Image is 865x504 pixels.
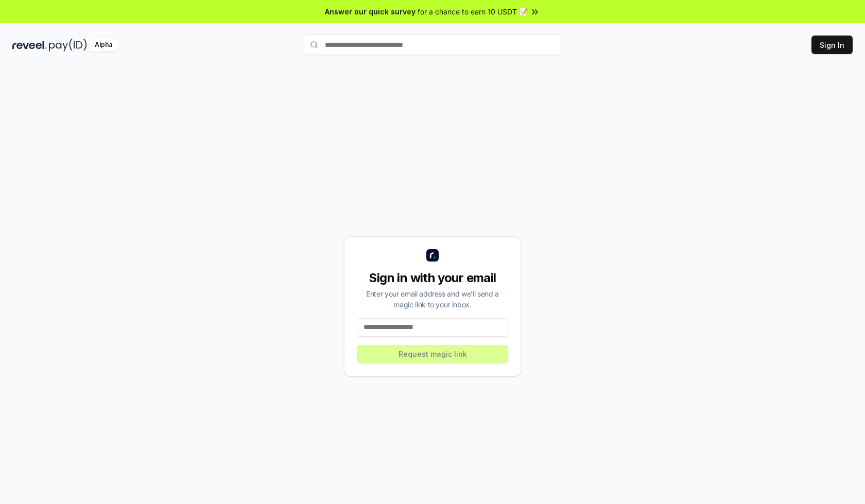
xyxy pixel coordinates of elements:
[12,39,47,51] img: reveel_dark
[811,36,853,54] button: Sign In
[357,270,508,286] div: Sign in with your email
[49,39,87,51] img: pay_id
[325,6,416,17] span: Answer our quick survey
[426,249,439,262] img: logo_small
[89,39,118,51] div: Alpha
[418,6,528,17] span: for a chance to earn 10 USDT 📝
[357,288,508,310] div: Enter your email address and we’ll send a magic link to your inbox.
